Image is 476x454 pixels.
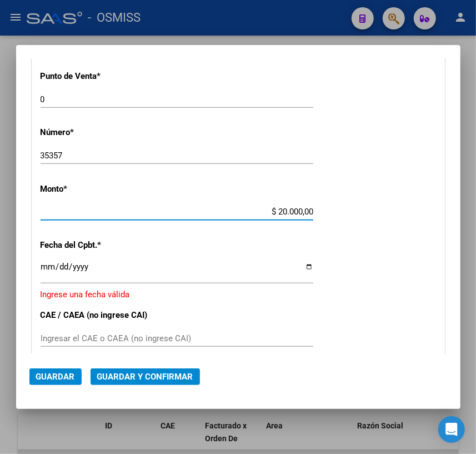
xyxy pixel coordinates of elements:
p: Punto de Venta [41,70,159,83]
p: Fecha del Cpbt. [41,239,159,252]
div: Open Intercom Messenger [438,416,465,443]
p: CAE / CAEA (no ingrese CAI) [41,309,159,322]
span: Guardar y Confirmar [97,372,193,382]
button: Guardar y Confirmar [91,368,200,385]
span: Guardar [36,372,75,382]
button: Guardar [29,368,82,385]
p: Monto [41,183,159,196]
p: Número [41,126,159,139]
p: Ingrese una fecha válida [41,288,436,301]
